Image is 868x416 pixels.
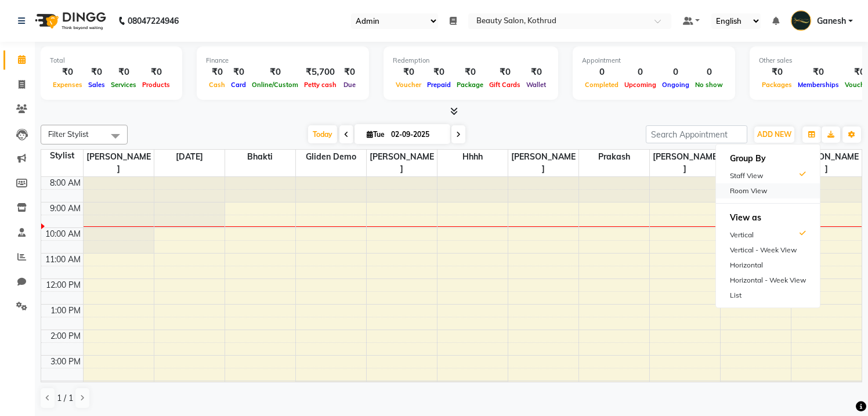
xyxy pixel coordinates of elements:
[754,126,794,143] button: ADD NEW
[393,56,549,66] div: Redemption
[367,150,437,176] span: [PERSON_NAME]
[716,168,820,183] div: Staff View
[393,66,424,79] div: ₹0
[692,81,726,89] span: No show
[296,150,366,164] span: Gliden Demo
[48,129,89,139] span: Filter Stylist
[301,66,339,79] div: ₹5,700
[339,66,360,79] div: ₹0
[154,150,225,164] span: [DATE]
[486,81,523,89] span: Gift Cards
[659,66,692,79] div: 0
[388,126,446,143] input: 2025-09-02
[716,258,820,273] div: Horizontal
[43,254,83,266] div: 11:00 AM
[364,130,388,139] span: Tue
[228,81,249,89] span: Card
[659,81,692,89] span: Ongoing
[341,81,359,89] span: Due
[523,81,549,89] span: Wallet
[716,273,820,288] div: Horizontal - Week View
[139,81,173,89] span: Products
[621,66,659,79] div: 0
[795,81,842,89] span: Memberships
[84,150,154,176] span: [PERSON_NAME]
[454,81,486,89] span: Package
[30,5,109,37] img: logo
[48,330,83,342] div: 2:00 PM
[108,81,139,89] span: Services
[582,56,726,66] div: Appointment
[579,150,649,164] span: Prakash
[249,81,301,89] span: Online/Custom
[759,81,795,89] span: Packages
[393,81,424,89] span: Voucher
[692,66,726,79] div: 0
[716,208,820,227] h6: View as
[646,125,747,143] input: Search Appointment
[716,149,820,168] h6: Group By
[508,150,578,176] span: [PERSON_NAME]
[48,356,83,368] div: 3:00 PM
[206,66,228,79] div: ₹0
[206,81,228,89] span: Cash
[249,66,301,79] div: ₹0
[716,243,820,258] div: Vertical - Week View
[486,66,523,79] div: ₹0
[301,81,339,89] span: Petty cash
[128,5,179,37] b: 08047224946
[48,381,83,393] div: 4:00 PM
[650,150,720,176] span: [PERSON_NAME]
[817,15,846,27] span: Ganesh
[582,81,621,89] span: Completed
[206,56,360,66] div: Finance
[50,81,85,89] span: Expenses
[43,228,83,240] div: 10:00 AM
[41,150,83,162] div: Stylist
[44,279,83,291] div: 12:00 PM
[437,150,508,164] span: Hhhh
[759,66,795,79] div: ₹0
[50,66,85,79] div: ₹0
[57,392,73,404] span: 1 / 1
[716,288,820,303] div: List
[48,202,83,215] div: 9:00 AM
[424,66,454,79] div: ₹0
[139,66,173,79] div: ₹0
[50,56,173,66] div: Total
[85,81,108,89] span: Sales
[48,305,83,317] div: 1:00 PM
[108,66,139,79] div: ₹0
[791,10,811,31] img: Ganesh
[48,177,83,189] div: 8:00 AM
[795,66,842,79] div: ₹0
[424,81,454,89] span: Prepaid
[523,66,549,79] div: ₹0
[85,66,108,79] div: ₹0
[757,130,791,139] span: ADD NEW
[454,66,486,79] div: ₹0
[308,125,337,143] span: Today
[716,183,820,198] div: Room View
[228,66,249,79] div: ₹0
[791,150,862,176] span: [PERSON_NAME]
[225,150,295,164] span: Bhakti
[621,81,659,89] span: Upcoming
[582,66,621,79] div: 0
[716,227,820,243] div: Vertical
